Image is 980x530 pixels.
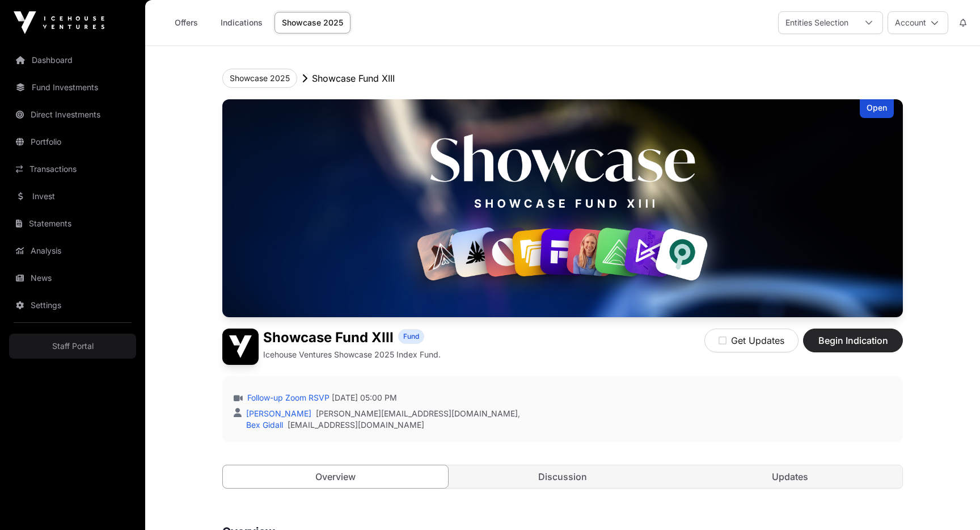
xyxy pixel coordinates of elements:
[9,293,136,318] a: Settings
[779,12,855,33] div: Entities Selection
[222,99,903,317] img: Showcase Fund XIII
[222,69,297,88] button: Showcase 2025
[9,334,136,359] a: Staff Portal
[312,71,395,85] p: Showcase Fund XIII
[9,48,136,73] a: Dashboard
[14,11,104,34] img: Icehouse Ventures Logo
[245,392,330,403] a: Follow-up Zoom RSVP
[263,349,441,360] p: Icehouse Ventures Showcase 2025 Index Fund.
[450,465,675,488] a: Discussion
[817,334,889,347] span: Begin Indication
[223,465,902,488] nav: Tabs
[803,340,903,351] a: Begin Indication
[9,266,136,291] a: News
[263,329,394,347] h1: Showcase Fund XIII
[860,99,894,118] div: Open
[677,465,902,488] a: Updates
[704,329,799,352] button: Get Updates
[316,408,518,419] a: [PERSON_NAME][EMAIL_ADDRESS][DOMAIN_NAME]
[9,211,136,236] a: Statements
[244,409,311,418] a: [PERSON_NAME]
[888,11,948,34] button: Account
[923,476,980,530] iframe: Chat Widget
[222,465,449,489] a: Overview
[803,329,903,352] button: Begin Indication
[288,419,424,431] a: [EMAIL_ADDRESS][DOMAIN_NAME]
[244,408,520,419] div: ,
[222,329,259,365] img: Showcase Fund XIII
[9,75,136,100] a: Fund Investments
[163,12,209,33] a: Offers
[403,332,419,341] span: Fund
[9,157,136,182] a: Transactions
[332,392,397,403] span: [DATE] 05:00 PM
[244,420,283,430] a: Bex Gidall
[9,102,136,127] a: Direct Investments
[9,129,136,154] a: Portfolio
[9,238,136,263] a: Analysis
[213,12,270,33] a: Indications
[274,12,350,33] a: Showcase 2025
[9,184,136,209] a: Invest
